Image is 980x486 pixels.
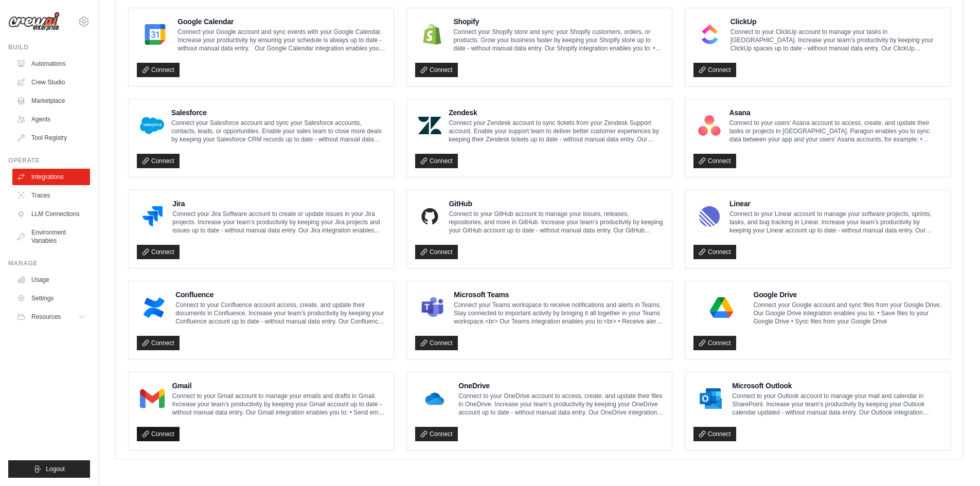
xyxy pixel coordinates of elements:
p: Connect your Shopify store and sync your Shopify customers, orders, or products. Grow your busine... [453,28,664,52]
p: Connect to your Linear account to manage your software projects, sprints, tasks, and bug tracking... [729,210,942,235]
a: Connect [693,245,736,259]
img: Microsoft Outlook Logo [697,388,725,409]
a: Connect [693,154,736,168]
img: Shopify Logo [418,24,446,45]
p: Connect your Zendesk account to sync tickets from your Zendesk Support account. Enable your suppo... [449,119,664,143]
a: Crew Studio [12,74,90,91]
h4: Linear [729,199,942,209]
a: Connect [415,427,458,441]
p: Connect your Jira Software account to create or update issues in your Jira projects. Increase you... [172,210,385,235]
img: Linear Logo [697,206,722,227]
a: Connect [137,245,180,259]
h4: Microsoft Outlook [732,381,942,391]
div: Operate [8,156,90,165]
p: Connect your Google account and sync files from your Google Drive. Our Google Drive integration e... [754,301,942,326]
a: Connect [137,63,180,77]
button: Resources [12,309,90,325]
a: Settings [12,290,90,307]
h4: Shopify [453,16,664,27]
a: Connect [693,427,736,441]
a: Agents [12,111,90,128]
a: LLM Connections [12,206,90,222]
img: Logo [8,12,60,31]
a: Connect [693,63,736,77]
h4: OneDrive [458,381,664,391]
h4: Confluence [175,290,385,300]
p: Connect to your ClickUp account to manage your tasks in [GEOGRAPHIC_DATA]. Increase your team’s p... [730,28,942,52]
img: Gmail Logo [140,388,165,409]
a: Environment Variables [12,224,90,249]
span: Resources [31,313,61,321]
h4: Salesforce [171,107,385,118]
p: Connect to your users’ Asana account to access, create, and update their tasks or projects in [GE... [729,119,942,143]
img: GitHub Logo [418,206,441,227]
h4: ClickUp [730,16,942,27]
h4: Microsoft Teams [454,290,664,300]
button: Logout [8,460,90,478]
h4: Gmail [172,381,385,391]
img: Asana Logo [697,115,722,136]
div: Build [8,43,90,51]
p: Connect to your Outlook account to manage your mail and calendar in SharePoint. Increase your tea... [732,392,942,417]
a: Connect [415,336,458,350]
a: Connect [137,154,180,168]
img: Jira Logo [140,206,165,227]
img: Zendesk Logo [418,115,441,136]
p: Connect your Google account and sync events with your Google Calendar. Increase your productivity... [177,28,385,52]
p: Connect your Teams workspace to receive notifications and alerts in Teams. Stay connected to impo... [454,301,664,326]
img: Google Drive Logo [697,297,746,318]
img: Google Calendar Logo [140,24,170,45]
img: Confluence Logo [140,297,168,318]
p: Connect to your Gmail account to manage your emails and drafts in Gmail. Increase your team’s pro... [172,392,385,417]
a: Connect [137,427,180,441]
div: Manage [8,259,90,267]
span: Logout [46,465,65,473]
p: Connect to your OneDrive account to access, create, and update their files in OneDrive. Increase ... [458,392,664,417]
a: Connect [415,63,458,77]
h4: GitHub [449,199,664,209]
p: Connect to your Confluence account access, create, and update their documents in Confluence. Incr... [175,301,385,326]
a: Marketplace [12,93,90,109]
h4: Google Calendar [177,16,385,27]
a: Automations [12,56,90,72]
a: Tool Registry [12,130,90,146]
a: Connect [693,336,736,350]
p: Connect to your GitHub account to manage your issues, releases, repositories, and more in GitHub.... [449,210,664,235]
h4: Jira [172,199,385,209]
a: Traces [12,187,90,204]
h4: Google Drive [754,290,942,300]
h4: Asana [729,107,942,118]
a: Connect [415,245,458,259]
a: Usage [12,272,90,288]
a: Integrations [12,169,90,185]
img: ClickUp Logo [697,24,723,45]
img: Microsoft Teams Logo [418,297,447,318]
img: Salesforce Logo [140,115,164,136]
h4: Zendesk [449,107,664,118]
a: Connect [415,154,458,168]
a: Connect [137,336,180,350]
p: Connect your Salesforce account and sync your Salesforce accounts, contacts, leads, or opportunit... [171,119,385,143]
img: OneDrive Logo [418,388,451,409]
